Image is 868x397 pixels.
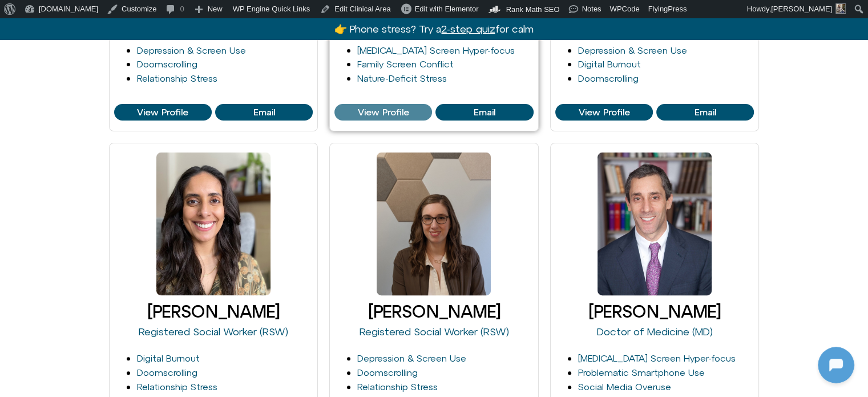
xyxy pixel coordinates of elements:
img: N5FCcHC.png [3,135,19,151]
span: Email [253,107,274,118]
a: Family Screen Conflict [357,59,454,69]
a: Doomscrolling [578,73,639,83]
a: [PERSON_NAME] [147,302,280,321]
a: View Profile of Cleo Haber [656,104,754,121]
a: Digital Burnout [578,59,641,69]
a: Doomscrolling [137,59,197,69]
h2: [DOMAIN_NAME] [34,7,175,22]
a: View Profile of Jessie Kussin [215,104,313,121]
a: Doomscrolling [357,367,418,378]
a: [PERSON_NAME] [368,302,500,321]
a: Doomscrolling [137,367,197,378]
p: ⚠️ I hear you — your limit was reached. If you want to keep going, upgrade here: [33,166,204,207]
svg: Restart Conversation Button [180,5,199,25]
a: [MEDICAL_DATA] Screen Hyper-focus [578,353,736,363]
p: I hear you — thanks for the update. Whenever you’re ready, message back and we’ll pick up where y... [33,12,204,53]
img: N5FCcHC.png [3,196,19,212]
a: Registered Social Worker (RSW) [139,326,288,338]
p: [DATE] [99,77,130,91]
a: Digital Burnout [137,353,200,363]
iframe: Botpress [818,347,854,383]
a: Problematic Smartphone Use [578,367,705,378]
textarea: Message Input [19,296,177,308]
a: Relationship Stress [137,382,217,392]
span: View Profile [358,107,409,118]
a: Depression & Screen Use [578,45,687,55]
span: [PERSON_NAME] [771,5,832,13]
img: N5FCcHC.png [3,42,19,58]
a: Relationship Stress [137,73,217,83]
span: Email [695,107,716,118]
a: View Profile of Harshi Sritharan [435,104,533,121]
a: Doctor of Medicine (MD) [597,326,713,338]
a: Relationship Stress [357,382,438,392]
a: [PERSON_NAME] [588,302,721,321]
p: I noticed you stepped away — that’s totally fine. Send a message when you’re ready, I’m here. [33,227,204,268]
a: [MEDICAL_DATA] Screen Hyper-focus [357,45,515,55]
a: Depression & Screen Use [357,353,466,363]
a: View Profile of Cleo Haber [555,104,653,121]
a: Nature-Deficit Stress [357,73,447,83]
svg: Close Chatbot Button [199,5,219,25]
button: Expand Header Button [3,3,225,27]
span: Edit with Elementor [415,5,479,13]
a: Social Media Overuse [578,382,671,392]
a: [URL][DOMAIN_NAME] [93,195,193,206]
svg: Voice Input Button [195,293,213,311]
span: Rank Math SEO [506,5,560,14]
img: N5FCcHC.png [3,256,19,272]
a: View Profile of Harshi Sritharan [334,104,432,121]
a: Registered Social Worker (RSW) [359,326,508,338]
a: View Profile of Jessie Kussin [114,104,212,121]
span: View Profile [578,107,629,118]
p: Hey — I’m [DOMAIN_NAME], your AI coaching companion. Nice to meet you. [33,106,204,147]
a: 👉 Phone stress? Try a2-step quizfor calm [334,23,533,35]
a: Depression & Screen Use [137,45,246,55]
span: Email [474,107,495,118]
u: 2-step quiz [441,23,495,35]
img: N5FCcHC.png [10,6,29,24]
span: View Profile [137,107,188,118]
